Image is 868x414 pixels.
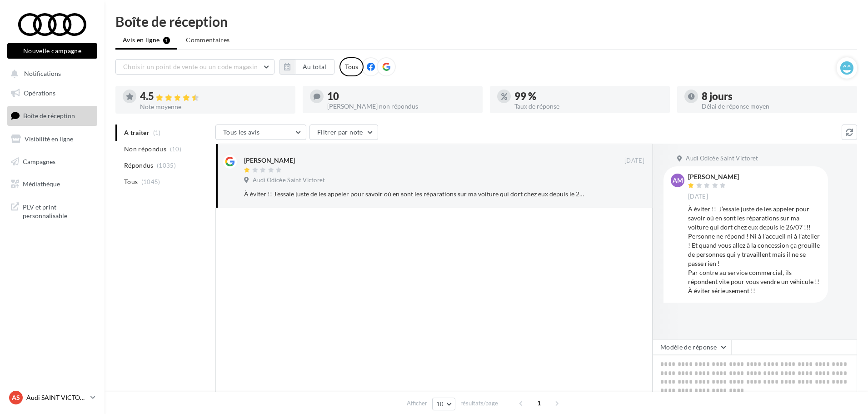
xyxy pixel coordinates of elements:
div: [PERSON_NAME] [688,174,739,180]
a: PLV et print personnalisable [5,197,99,224]
span: Campagnes [23,157,55,165]
div: Délai de réponse moyen [702,103,850,110]
div: [PERSON_NAME] [244,156,295,165]
span: Audi Odicée Saint Victoret [253,176,325,185]
a: Visibilité en ligne [5,130,99,149]
button: Au total [279,59,334,75]
span: (10) [170,145,181,153]
span: Médiathèque [23,180,60,188]
span: Commentaires [186,36,229,44]
div: Boîte de réception [115,15,857,28]
button: Au total [295,59,334,75]
span: Notifications [24,70,61,78]
span: 1 [532,396,546,410]
button: Tous les avis [215,125,306,140]
div: 99 % [514,91,663,101]
div: 8 jours [702,91,850,101]
div: [PERSON_NAME] non répondus [327,103,475,110]
span: 10 [436,400,444,408]
span: (1045) [141,178,160,185]
div: 10 [327,91,475,101]
div: 4.5 [140,91,288,102]
span: AS [12,393,20,402]
span: Opérations [24,89,55,97]
span: résultats/page [460,399,498,408]
button: Choisir un point de vente ou un code magasin [115,59,274,75]
div: À éviter !! J’essaie juste de les appeler pour savoir où en sont les réparations sur ma voiture q... [688,205,821,295]
span: Boîte de réception [23,112,75,120]
span: AM [673,176,683,185]
div: Note moyenne [140,104,288,110]
button: Nouvelle campagne [7,43,97,59]
span: Choisir un point de vente ou un code magasin [123,63,258,70]
a: Médiathèque [5,175,99,194]
a: AS Audi SAINT VICTORET [7,389,97,406]
div: Tous [339,57,364,76]
span: Tous les avis [223,128,260,136]
span: Non répondus [124,145,166,154]
span: Visibilité en ligne [25,135,73,143]
button: Filtrer par note [309,125,378,140]
span: Répondus [124,161,154,170]
a: Campagnes [5,152,99,171]
span: [DATE] [624,157,644,165]
a: Opérations [5,84,99,103]
span: Afficher [407,399,427,408]
span: (1035) [157,162,176,169]
span: [DATE] [688,193,708,201]
div: À éviter !! J’essaie juste de les appeler pour savoir où en sont les réparations sur ma voiture q... [244,190,585,199]
button: Modèle de réponse [653,339,732,355]
div: Taux de réponse [514,103,663,110]
span: Audi Odicée Saint Victoret [686,155,758,163]
button: 10 [432,398,455,410]
span: Tous [124,177,138,186]
a: Boîte de réception [5,106,99,125]
p: Audi SAINT VICTORET [26,393,87,402]
span: PLV et print personnalisable [23,201,94,220]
